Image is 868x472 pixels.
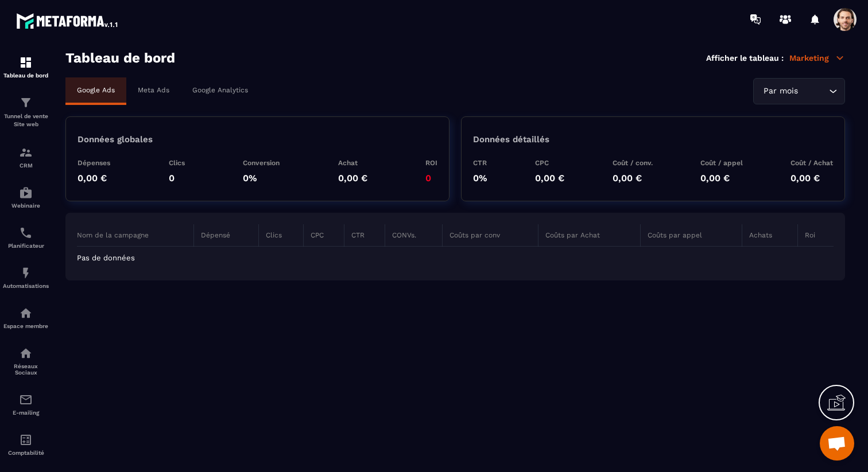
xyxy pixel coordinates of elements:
[338,159,367,167] p: Achat
[169,173,185,184] p: 0
[3,450,49,456] p: Comptabilité
[789,53,845,63] p: Marketing
[473,159,487,167] p: CTR
[258,224,303,247] th: Clics
[77,86,115,94] p: Google Ads
[19,306,33,320] img: automations
[761,85,800,97] span: Par mois
[613,173,653,184] p: 0,00 €
[3,87,49,137] a: formationformationTunnel de vente Site web
[425,173,437,184] p: 0
[640,224,742,247] th: Coûts par appel
[3,162,49,169] p: CRM
[344,224,385,247] th: CTR
[3,283,49,289] p: Automatisations
[3,258,49,298] a: automationsautomationsAutomatisations
[16,10,119,31] img: logo
[700,159,743,167] p: Coût / appel
[19,146,33,159] img: formation
[77,224,194,247] th: Nom de la campagne
[442,224,538,247] th: Coûts par conv
[3,202,49,209] p: Webinaire
[192,86,248,94] p: Google Analytics
[473,173,487,184] p: 0%
[3,298,49,338] a: automationsautomationsEspace membre
[138,86,169,94] p: Meta Ads
[700,173,743,184] p: 0,00 €
[3,363,49,376] p: Réseaux Sociaux
[77,247,834,270] td: Pas de données
[243,159,280,167] p: Conversion
[77,159,110,167] p: Dépenses
[800,85,826,97] input: Search for option
[3,137,49,177] a: formationformationCRM
[790,173,833,184] p: 0,00 €
[194,224,259,247] th: Dépensé
[243,173,280,184] p: 0%
[19,56,33,69] img: formation
[706,53,784,63] p: Afficher le tableau :
[3,409,49,416] p: E-mailing
[790,159,833,167] p: Coût / Achat
[3,384,49,424] a: emailemailE-mailing
[19,393,33,407] img: email
[304,224,344,247] th: CPC
[3,47,49,87] a: formationformationTableau de bord
[19,96,33,110] img: formation
[613,159,653,167] p: Coût / conv.
[65,50,175,66] h3: Tableau de bord
[19,186,33,200] img: automations
[19,266,33,280] img: automations
[538,224,640,247] th: Coûts par Achat
[3,338,49,384] a: social-networksocial-networkRéseaux Sociaux
[3,217,49,258] a: schedulerschedulerPlanificateur
[77,134,153,145] p: Données globales
[3,72,49,79] p: Tableau de bord
[3,112,49,128] p: Tunnel de vente Site web
[3,177,49,217] a: automationsautomationsWebinaire
[3,323,49,329] p: Espace membre
[535,159,564,167] p: CPC
[425,159,437,167] p: ROI
[797,224,834,247] th: Roi
[753,78,845,104] div: Search for option
[3,243,49,249] p: Planificateur
[19,346,33,360] img: social-network
[473,134,549,145] p: Données détaillés
[535,173,564,184] p: 0,00 €
[169,159,185,167] p: Clics
[3,424,49,465] a: accountantaccountantComptabilité
[19,226,33,240] img: scheduler
[820,426,854,461] div: Ouvrir le chat
[19,433,33,447] img: accountant
[742,224,797,247] th: Achats
[338,173,367,184] p: 0,00 €
[385,224,442,247] th: CONVs.
[77,173,110,184] p: 0,00 €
